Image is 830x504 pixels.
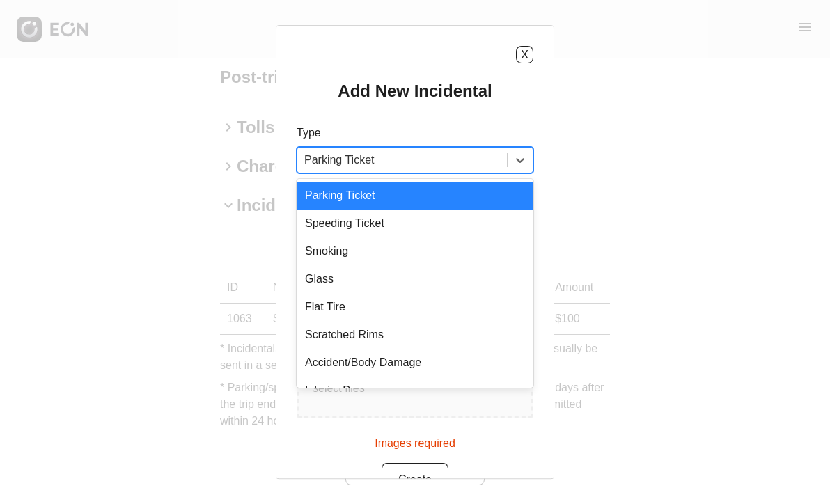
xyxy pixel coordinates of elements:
div: Parking Ticket [297,182,533,210]
div: Accident/Body Damage [297,349,533,377]
button: X [516,46,533,63]
div: Scratched Rims [297,321,533,349]
div: Speeding Ticket [297,210,533,237]
div: Glass [297,265,533,293]
h2: Add New Incidental [338,80,492,102]
div: Flat Tire [297,293,533,321]
div: Images required [375,430,455,452]
div: Smoking [297,237,533,265]
button: Create [382,463,448,496]
div: Interior Damage [297,377,533,404]
p: Type [297,125,533,141]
